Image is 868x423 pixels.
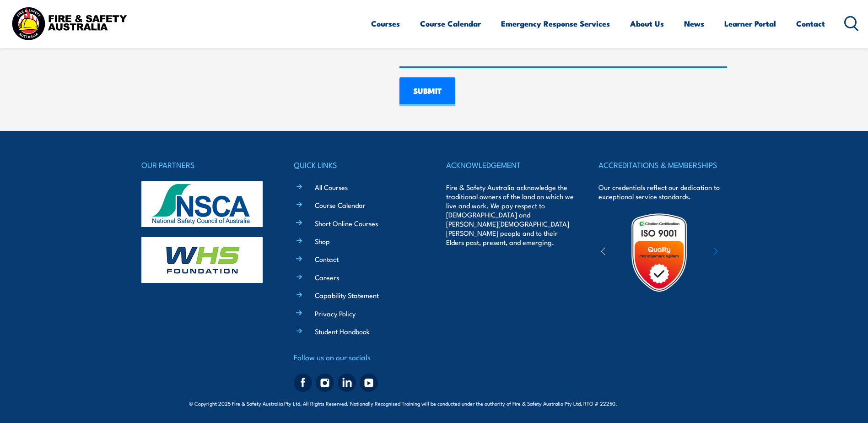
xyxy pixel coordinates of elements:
a: Course Calendar [315,200,366,210]
a: Careers [315,272,339,282]
iframe: reCAPTCHA [399,31,539,66]
h4: QUICK LINKS [294,158,422,171]
h4: OUR PARTNERS [141,158,270,171]
a: Capability Statement [315,290,379,300]
a: Short Online Courses [315,218,378,228]
a: Privacy Policy [315,309,356,318]
input: SUBMIT [399,77,455,106]
a: All Courses [315,182,348,192]
h4: ACCREDITATIONS & MEMBERSHIPS [598,158,727,171]
a: Contact [315,254,339,264]
a: Student Handbook [315,326,370,336]
a: Contact [796,11,825,36]
h4: ACKNOWLEDGEMENT [446,158,574,171]
a: Course Calendar [420,11,481,36]
span: Site: [628,400,679,407]
img: whs-logo-footer [141,237,263,283]
a: News [684,11,704,36]
img: ewpa-logo [700,237,779,268]
img: Untitled design (19) [619,212,699,293]
p: Fire & Safety Australia acknowledge the traditional owners of the land on which we live and work.... [446,183,574,247]
h4: Follow us on our socials [294,351,422,363]
span: © Copyright 2025 Fire & Safety Australia Pty Ltd, All Rights Reserved. Nationally Recognised Trai... [189,399,679,407]
img: nsca-logo-footer [141,181,263,227]
a: About Us [630,11,664,36]
a: Learner Portal [724,11,776,36]
p: Our credentials reflect our dedication to exceptional service standards. [598,183,727,201]
a: Shop [315,236,330,246]
a: KND Digital [647,398,679,407]
a: Courses [371,11,400,36]
a: Emergency Response Services [501,11,610,36]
